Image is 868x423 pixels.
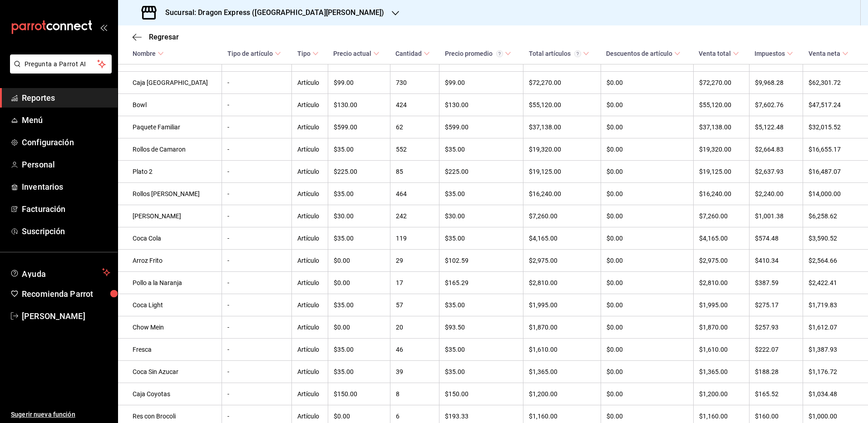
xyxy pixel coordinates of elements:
td: $37,138.00 [693,116,749,138]
td: - [222,227,292,250]
td: $35.00 [328,183,390,205]
td: $55,120.00 [693,94,749,116]
td: - [222,183,292,205]
td: - [222,72,292,94]
td: $1,001.38 [749,205,803,227]
td: 29 [390,250,439,272]
td: $0.00 [601,227,693,250]
div: Tipo [297,50,311,57]
span: Cantidad [395,50,430,57]
td: Artículo [292,227,328,250]
td: Artículo [292,183,328,205]
span: Sugerir nueva función [11,410,110,419]
td: $1,870.00 [693,316,749,339]
td: $37,138.00 [523,116,601,138]
td: Rollos de Camaron [118,138,222,161]
td: $35.00 [439,183,523,205]
td: $0.00 [601,183,693,205]
td: $7,260.00 [523,205,601,227]
td: $599.00 [439,116,523,138]
td: $1,610.00 [693,339,749,361]
td: $19,320.00 [523,138,601,161]
span: Precio promedio [445,50,511,57]
td: Artículo [292,94,328,116]
td: - [222,205,292,227]
td: - [222,294,292,316]
div: Impuestos [755,50,785,57]
div: Descuentos de artículo [606,50,672,57]
td: $0.00 [601,361,693,383]
div: Precio promedio [445,50,503,57]
td: $225.00 [328,161,390,183]
td: $1,365.00 [693,361,749,383]
td: $19,320.00 [693,138,749,161]
td: $0.00 [601,250,693,272]
td: $35.00 [439,361,523,383]
td: - [222,161,292,183]
td: Arroz Frito [118,250,222,272]
td: $7,260.00 [693,205,749,227]
td: $574.48 [749,227,803,250]
div: Cantidad [395,50,422,57]
td: $1,200.00 [523,383,601,405]
td: Artículo [292,294,328,316]
td: 119 [390,227,439,250]
span: Ayuda [22,267,99,278]
td: 46 [390,339,439,361]
td: Artículo [292,116,328,138]
td: 62 [390,116,439,138]
td: 552 [390,138,439,161]
td: Plato 2 [118,161,222,183]
td: $222.07 [749,339,803,361]
td: $16,240.00 [523,183,601,205]
td: Caja [GEOGRAPHIC_DATA] [118,72,222,94]
div: Venta total [699,50,731,57]
a: Pregunta a Parrot AI [6,66,112,75]
td: - [222,250,292,272]
td: $0.00 [328,316,390,339]
td: $35.00 [328,227,390,250]
span: Pregunta a Parrot AI [25,59,98,69]
span: Precio actual [333,50,380,57]
td: - [222,272,292,294]
td: Bowl [118,94,222,116]
button: Regresar [133,33,179,41]
span: Venta total [699,50,739,57]
span: Recomienda Parrot [22,288,110,300]
td: - [222,361,292,383]
span: Facturación [22,203,110,215]
span: Inventarios [22,181,110,193]
td: 424 [390,94,439,116]
h3: Sucursal: Dragon Express ([GEOGRAPHIC_DATA][PERSON_NAME]) [158,7,385,18]
td: - [222,138,292,161]
button: open_drawer_menu [100,24,107,31]
td: $35.00 [328,294,390,316]
td: Artículo [292,138,328,161]
td: $387.59 [749,272,803,294]
td: 242 [390,205,439,227]
td: $2,810.00 [693,272,749,294]
td: $0.00 [328,250,390,272]
svg: Precio promedio = Total artículos / cantidad [496,50,503,57]
td: $19,125.00 [693,161,749,183]
td: $0.00 [601,116,693,138]
td: $225.00 [439,161,523,183]
td: 730 [390,72,439,94]
td: - [222,116,292,138]
span: Tipo [297,50,319,57]
span: Tipo de artículo [227,50,281,57]
td: $99.00 [328,72,390,94]
td: $0.00 [601,161,693,183]
td: $1,995.00 [523,294,601,316]
td: $7,602.76 [749,94,803,116]
td: $2,240.00 [749,183,803,205]
td: Rollos [PERSON_NAME] [118,183,222,205]
span: [PERSON_NAME] [22,310,110,322]
td: $410.34 [749,250,803,272]
td: $0.00 [601,316,693,339]
td: Coca Cola [118,227,222,250]
td: Artículo [292,161,328,183]
td: $0.00 [601,138,693,161]
div: Precio actual [333,50,371,57]
td: $55,120.00 [523,94,601,116]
